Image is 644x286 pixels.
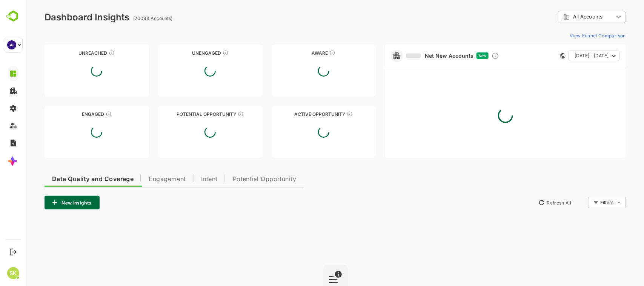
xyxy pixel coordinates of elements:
div: All Accounts [537,14,587,20]
button: Logout [8,247,18,257]
div: Engaged [18,111,123,117]
div: SK [7,267,19,279]
span: Potential Opportunity [206,176,270,182]
div: These accounts have just entered the buying cycle and need further nurturing [303,50,309,56]
a: Net New Accounts [380,52,447,59]
ag: (70098 Accounts) [107,15,148,21]
div: Filters [574,200,587,205]
div: Active Opportunity [245,111,350,117]
span: All Accounts [547,14,576,20]
span: New [452,54,460,58]
span: Data Quality and Coverage [26,176,107,182]
div: Dashboard Insights [18,12,103,23]
div: AI [7,40,16,49]
div: Unreached [18,50,123,56]
img: BambooboxLogoMark.f1c84d78b4c51b1a7b5f700c9845e183.svg [4,9,23,23]
div: These accounts have not shown enough engagement and need nurturing [196,50,202,56]
div: All Accounts [532,10,599,25]
button: New Insights [18,196,73,209]
div: Discover new ICP-fit accounts showing engagement — via intent surges, anonymous website visits, L... [465,52,473,60]
button: Refresh All [509,197,548,209]
span: [DATE] - [DATE] [548,51,582,61]
div: This card does not support filter and segments [534,53,539,58]
span: Engagement [122,176,160,182]
div: These accounts have open opportunities which might be at any of the Sales Stages [320,111,326,117]
div: Unengaged [132,50,236,56]
div: Potential Opportunity [132,111,236,117]
div: These accounts have not been engaged with for a defined time period [82,50,88,56]
span: Intent [175,176,191,182]
div: Filters [573,196,599,209]
div: Aware [245,50,350,56]
button: View Funnel Comparison [540,29,599,42]
div: These accounts are warm, further nurturing would qualify them to MQAs [79,111,85,117]
div: These accounts are MQAs and can be passed on to Inside Sales [211,111,217,117]
button: [DATE] - [DATE] [542,51,593,61]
